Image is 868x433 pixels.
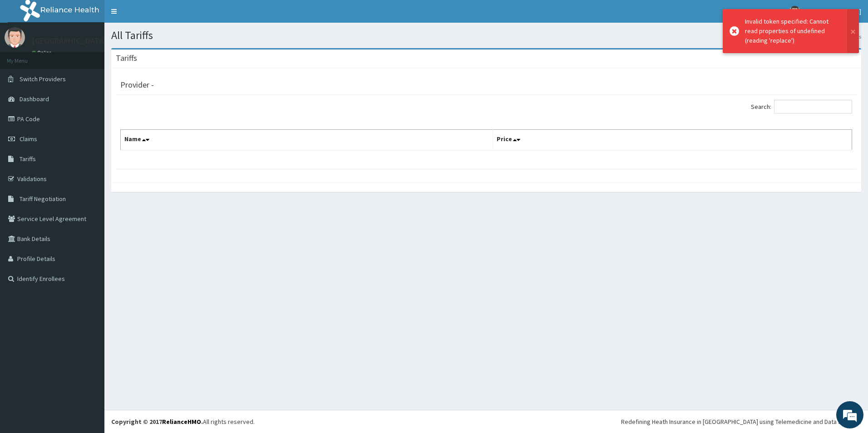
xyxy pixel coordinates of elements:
[116,54,137,62] h3: Tariffs
[120,81,154,89] h3: Provider -
[20,75,66,83] span: Switch Providers
[20,135,37,143] span: Claims
[32,49,54,56] a: Online
[111,30,861,41] h1: All Tariffs
[621,417,861,426] div: Redefining Heath Insurance in [GEOGRAPHIC_DATA] using Telemedicine and Data Science!
[789,6,800,17] img: User Image
[751,100,852,113] label: Search:
[111,418,203,426] strong: Copyright © 2017 .
[493,130,852,151] th: Price
[20,95,49,103] span: Dashboard
[5,27,25,48] img: User Image
[121,130,493,151] th: Name
[20,195,66,203] span: Tariff Negotiation
[774,100,852,113] input: Search:
[32,37,107,45] p: [GEOGRAPHIC_DATA]
[745,17,838,45] div: Invalid token specified: Cannot read properties of undefined (reading 'replace')
[104,410,868,433] footer: All rights reserved.
[162,418,201,426] a: RelianceHMO
[20,155,36,163] span: Tariffs
[806,7,861,15] span: [GEOGRAPHIC_DATA]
